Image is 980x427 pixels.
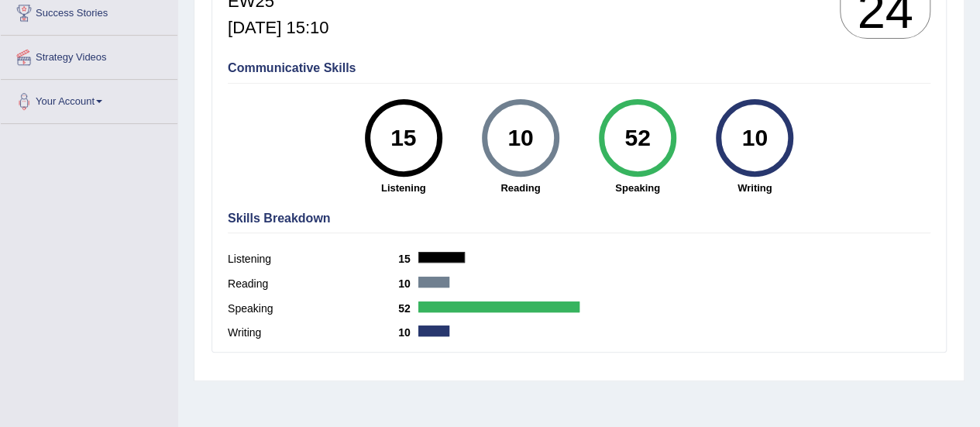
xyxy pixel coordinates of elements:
strong: Listening [352,181,454,195]
h4: Skills Breakdown [228,212,930,226]
a: Strategy Videos [1,36,177,74]
label: Reading [228,276,398,292]
div: 10 [727,105,783,170]
div: 52 [609,105,665,170]
strong: Speaking [586,181,688,195]
h4: Communicative Skills [228,61,930,75]
div: 15 [375,105,432,170]
label: Writing [228,325,398,341]
label: Speaking [228,301,398,317]
strong: Writing [704,181,806,195]
b: 10 [398,277,418,290]
h5: [DATE] 15:10 [228,19,443,37]
div: 10 [492,105,548,170]
label: Listening [228,251,398,267]
strong: Reading [469,181,571,195]
b: 52 [398,302,418,315]
a: Your Account [1,80,177,119]
b: 10 [398,326,418,339]
b: 15 [398,253,418,265]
